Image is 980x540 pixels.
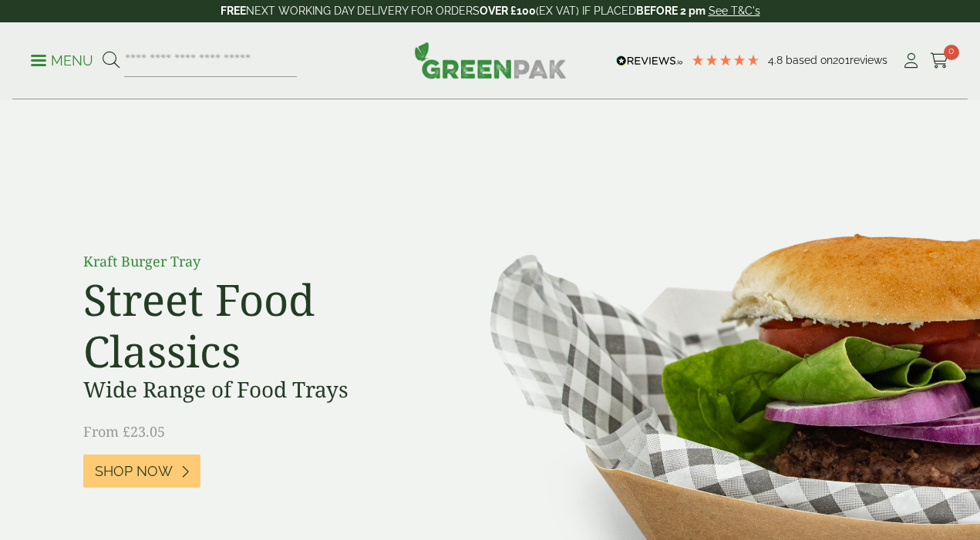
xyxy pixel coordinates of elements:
[31,52,93,70] p: Menu
[636,5,706,17] strong: BEFORE 2 pm
[930,49,949,72] a: 0
[930,53,949,69] i: Cart
[83,454,200,488] a: Shop Now
[31,52,93,67] a: Menu
[850,54,887,66] span: reviews
[709,5,760,17] a: See T&C's
[786,54,833,66] span: Based on
[95,463,173,480] span: Shop Now
[83,273,430,377] h2: Street Food Classics
[480,5,536,17] strong: OVER £100
[691,53,760,67] div: 4.79 Stars
[83,377,430,403] h3: Wide Range of Food Trays
[768,54,786,66] span: 4.8
[901,53,921,69] i: My Account
[833,54,850,66] span: 201
[944,45,959,60] span: 0
[83,251,430,272] p: Kraft Burger Tray
[414,42,567,79] img: GreenPak Supplies
[221,5,246,17] strong: FREE
[616,55,683,66] img: REVIEWS.io
[83,422,165,441] span: From £23.05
